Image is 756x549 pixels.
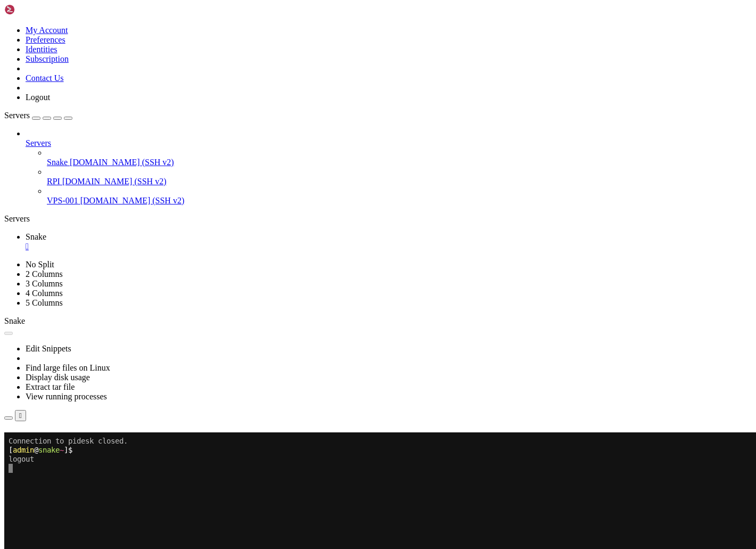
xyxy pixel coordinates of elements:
span: [DOMAIN_NAME] (SSH v2) [62,177,167,186]
a: 4 Columns [26,289,63,298]
img: Shellngn [4,4,65,15]
span: Snake [26,232,46,241]
div: Servers [4,214,752,224]
span: @ [30,13,34,22]
a: Snake [26,232,752,251]
span: RPI [47,177,60,186]
a: Snake [DOMAIN_NAME] (SSH v2) [47,158,752,167]
a: Display disk usage [26,373,90,382]
li: Servers [26,129,752,206]
span: Servers [26,138,51,148]
span: admin [9,13,30,22]
a: 2 Columns [26,269,63,278]
a: 5 Columns [26,298,63,307]
div: (0, 3) [4,31,9,40]
a:  [26,242,752,251]
a: Preferences [26,35,65,44]
a: Servers [4,111,72,120]
span: ]$ [60,13,68,22]
x-row: Connection to pidesk closed. [4,4,735,13]
div:  [19,412,22,420]
span: Snake [4,316,25,325]
span: [ [4,13,9,22]
a: Identities [26,45,57,54]
a: No Split [26,260,54,269]
a: VPS-001 [DOMAIN_NAME] (SSH v2) [47,196,752,206]
span: VPS-001 [47,196,78,205]
span: Snake [47,158,68,167]
span: Servers [4,111,30,120]
a: RPI [DOMAIN_NAME] (SSH v2) [47,177,752,186]
li: Snake [DOMAIN_NAME] (SSH v2) [47,148,752,167]
li: RPI [DOMAIN_NAME] (SSH v2) [47,167,752,186]
span: snake [34,13,55,22]
button:  [15,410,26,421]
a: View running processes [26,392,107,401]
span: [DOMAIN_NAME] (SSH v2) [80,196,185,205]
x-row: logout [4,22,735,31]
a: Logout [26,93,50,102]
a: Extract tar file [26,382,75,391]
a: My Account [26,26,68,35]
a: Subscription [26,54,69,63]
a: Edit Snippets [26,344,71,353]
li: VPS-001 [DOMAIN_NAME] (SSH v2) [47,186,752,206]
a: Servers [26,138,752,148]
a: 3 Columns [26,279,63,288]
span: [DOMAIN_NAME] (SSH v2) [70,158,174,167]
span: ~ [55,13,60,22]
a: Contact Us [26,73,64,83]
a: Find large files on Linux [26,363,110,372]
